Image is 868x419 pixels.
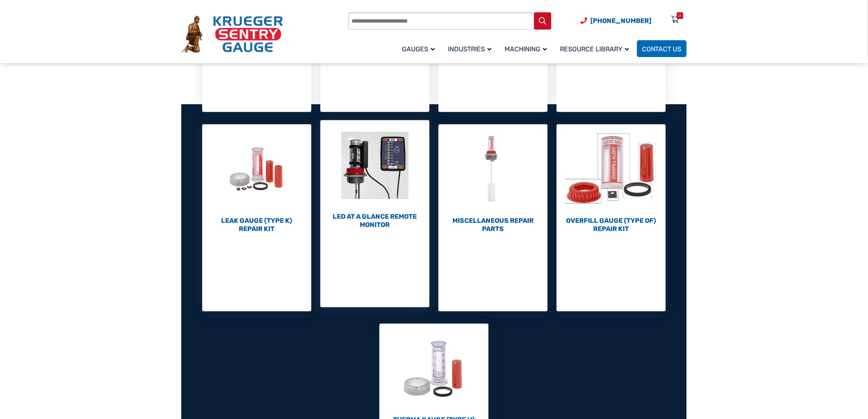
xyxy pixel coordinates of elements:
[320,213,429,229] h2: LED At A Glance Remote Monitor
[320,120,429,211] img: LED At A Glance Remote Monitor
[202,124,311,233] a: Visit product category Leak Gauge (Type K) Repair Kit
[439,124,548,215] img: Miscellaneous Repair Parts
[557,124,666,215] img: Overfill Gauge (Type OF) Repair Kit
[590,17,651,25] span: [PHONE_NUMBER]
[637,40,687,57] a: Contact Us
[505,45,547,53] span: Machining
[500,39,555,58] a: Machining
[379,324,489,414] img: Therma Gauge (Type H) Repair Kit
[320,120,429,229] a: Visit product category LED At A Glance Remote Monitor
[439,217,548,233] h2: Miscellaneous Repair Parts
[397,39,443,58] a: Gauges
[557,217,666,233] h2: Overfill Gauge (Type OF) Repair Kit
[402,45,435,53] span: Gauges
[443,39,500,58] a: Industries
[181,16,283,53] img: Krueger Sentry Gauge
[202,124,311,215] img: Leak Gauge (Type K) Repair Kit
[580,16,651,26] a: Phone Number (920) 434-8860
[448,45,491,53] span: Industries
[555,39,637,58] a: Resource Library
[202,217,311,233] h2: Leak Gauge (Type K) Repair Kit
[439,124,548,233] a: Visit product category Miscellaneous Repair Parts
[679,12,681,19] div: 0
[557,124,666,233] a: Visit product category Overfill Gauge (Type OF) Repair Kit
[560,45,629,53] span: Resource Library
[642,45,682,53] span: Contact Us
